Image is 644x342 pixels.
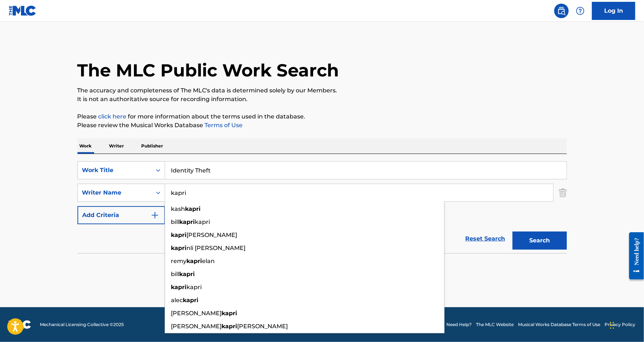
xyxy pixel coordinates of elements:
span: Mechanical Licensing Collective © 2025 [40,321,124,328]
p: Please review the Musical Works Database [77,121,567,130]
p: Please for more information about the terms used in the database. [77,112,567,121]
form: Search Form [77,161,567,253]
div: Work Title [82,166,147,175]
img: MLC Logo [9,5,37,16]
img: search [557,7,566,15]
iframe: Chat Widget [608,307,644,342]
div: Writer Name [82,188,147,197]
span: alec [171,297,183,304]
span: kapri [187,284,202,291]
a: Log In [592,2,635,20]
span: [PERSON_NAME] [171,323,222,330]
a: Need Help? [446,321,472,328]
strong: kapri [180,218,195,225]
strong: kapri [187,258,202,264]
a: click here [98,113,127,120]
strong: kapri [222,323,237,330]
strong: kapri [180,271,195,278]
span: [PERSON_NAME] [187,232,237,238]
button: Add Criteria [77,206,165,224]
div: Drag [610,314,614,336]
img: logo [9,320,31,329]
a: Public Search [554,4,569,18]
span: remy [171,258,187,264]
strong: kapri [171,284,187,291]
span: elan [202,258,215,264]
iframe: Resource Center [624,227,644,285]
strong: kapri [183,297,199,304]
span: [PERSON_NAME] [171,310,222,317]
a: The MLC Website [476,321,514,328]
strong: kapri [171,232,187,238]
span: bill [171,218,180,225]
a: Reset Search [462,231,509,247]
img: help [576,7,585,15]
span: [PERSON_NAME] [237,323,288,330]
strong: kapri [185,205,201,212]
span: kapri [195,218,210,225]
strong: kapri [222,310,237,317]
span: kash [171,205,185,212]
p: It is not an authoritative source for recording information. [77,95,567,104]
div: Help [573,4,588,18]
img: 9d2ae6d4665cec9f34b9.svg [151,211,159,220]
button: Search [513,232,567,250]
a: Musical Works Database Terms of Use [518,321,600,328]
span: nli [PERSON_NAME] [187,245,246,251]
span: bill [171,271,180,278]
a: Privacy Policy [605,321,635,328]
p: Publisher [139,138,165,154]
p: The accuracy and completeness of The MLC's data is determined solely by our Members. [77,86,567,95]
img: Delete Criterion [559,184,567,202]
a: Terms of Use [203,122,243,129]
p: Work [77,138,94,154]
strong: kapri [171,245,187,251]
h1: The MLC Public Work Search [77,59,339,81]
p: Writer [107,138,126,154]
